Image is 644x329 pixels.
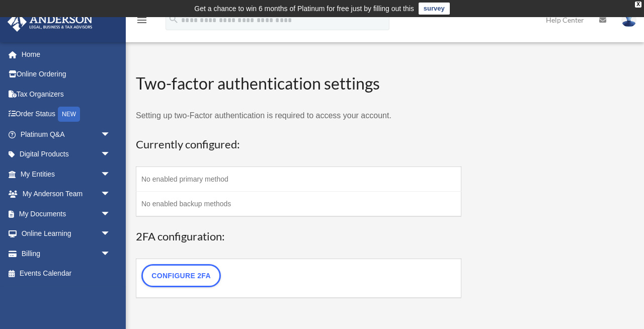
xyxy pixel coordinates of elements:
td: No enabled primary method [136,167,461,192]
span: arrow_drop_down [101,243,121,264]
p: Setting up two-Factor authentication is required to access your account. [136,109,461,123]
img: Anderson Advisors Platinum Portal [5,12,96,32]
a: Online Ordering [7,64,126,85]
div: Get a chance to win 6 months of Platinum for free just by filling out this [194,3,414,15]
a: survey [419,3,450,15]
span: arrow_drop_down [101,224,121,244]
a: Online Learningarrow_drop_down [7,224,126,244]
i: search [168,14,179,25]
a: Digital Productsarrow_drop_down [7,144,126,164]
a: Platinum Q&Aarrow_drop_down [7,124,126,144]
span: arrow_drop_down [101,144,121,165]
td: No enabled backup methods [136,192,461,217]
h3: Currently configured: [136,137,461,152]
a: Billingarrow_drop_down [7,243,126,264]
a: My Entitiesarrow_drop_down [7,164,126,184]
h3: 2FA configuration: [136,229,461,244]
a: Configure 2FA [141,264,221,287]
h2: Two-factor authentication settings [136,72,461,95]
img: User Pic [621,13,636,27]
span: arrow_drop_down [101,204,121,224]
div: close [635,2,641,8]
i: menu [136,14,148,26]
a: Events Calendar [7,264,126,284]
a: Order StatusNEW [7,104,126,125]
span: arrow_drop_down [101,184,121,205]
a: Tax Organizers [7,84,126,104]
a: Home [7,44,126,64]
span: arrow_drop_down [101,124,121,145]
div: NEW [58,107,80,122]
a: My Documentsarrow_drop_down [7,204,126,224]
a: menu [136,18,148,26]
a: My Anderson Teamarrow_drop_down [7,184,126,204]
span: arrow_drop_down [101,164,121,185]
